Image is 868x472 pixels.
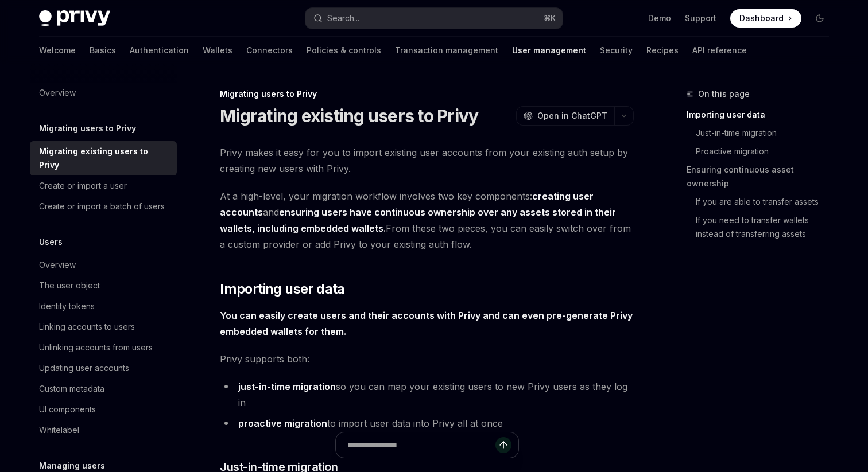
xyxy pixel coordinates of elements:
a: Overview [30,255,177,275]
div: Identity tokens [39,299,95,313]
a: Updating user accounts [30,358,177,379]
strong: You can easily create users and their accounts with Privy and can even pre-generate Privy embedde... [220,310,633,337]
a: Identity tokens [30,296,177,317]
h5: Migrating users to Privy [39,122,136,135]
a: Policies & controls [307,37,381,64]
a: Recipes [646,37,679,64]
a: Migrating existing users to Privy [30,141,177,175]
span: ⌘ K [544,14,556,23]
div: Search... [327,11,359,25]
a: Support [685,13,716,24]
a: The user object [30,275,177,296]
a: just-in-time migration [238,381,336,393]
div: Unlinking accounts from users [39,341,153,354]
a: Transaction management [395,37,498,64]
div: Linking accounts to users [39,320,135,334]
a: Create or import a batch of users [30,196,177,217]
div: Migrating existing users to Privy [39,145,170,172]
a: Demo [648,13,671,24]
div: Whitelabel [39,423,79,437]
button: Send message [495,437,511,453]
div: Create or import a user [39,179,127,193]
a: User management [512,37,586,64]
a: Proactive migration [687,142,838,161]
li: so you can map your existing users to new Privy users as they log in [220,379,634,411]
a: Custom metadata [30,379,177,399]
span: Privy makes it easy for you to import existing user accounts from your existing auth setup by cre... [220,145,634,177]
a: UI components [30,399,177,420]
div: The user object [39,279,100,292]
a: Ensuring continuous asset ownership [687,161,838,193]
a: Unlinking accounts from users [30,337,177,358]
strong: ensuring users have continuous ownership over any assets stored in their wallets, including embed... [220,206,616,234]
div: UI components [39,403,96,416]
h5: Users [39,235,63,249]
a: Linking accounts to users [30,317,177,337]
a: Whitelabel [30,420,177,440]
div: Custom metadata [39,382,104,396]
span: On this page [698,87,750,101]
a: Dashboard [730,9,801,28]
a: Importing user data [687,106,838,124]
a: Welcome [39,37,76,64]
a: API reference [692,37,747,64]
span: Dashboard [739,13,784,24]
span: Open in ChatGPT [537,110,607,122]
h1: Migrating existing users to Privy [220,106,478,126]
a: Connectors [246,37,293,64]
a: Just-in-time migration [687,124,838,142]
a: If you need to transfer wallets instead of transferring assets [687,211,838,243]
div: Overview [39,86,76,100]
li: to import user data into Privy all at once [220,415,634,431]
a: Basics [90,37,116,64]
button: Toggle dark mode [811,9,829,28]
a: Overview [30,83,177,103]
button: Open in ChatGPT [516,106,614,126]
button: Search...⌘K [305,8,563,29]
img: dark logo [39,10,110,26]
a: Wallets [203,37,232,64]
a: proactive migration [238,418,327,430]
a: Authentication [130,37,189,64]
span: At a high-level, your migration workflow involves two key components: and From these two pieces, ... [220,188,634,252]
span: Privy supports both: [220,351,634,367]
span: Importing user data [220,280,345,298]
div: Overview [39,258,76,272]
a: Security [600,37,633,64]
div: Updating user accounts [39,361,129,375]
input: Ask a question... [347,432,495,458]
a: If you are able to transfer assets [687,193,838,211]
div: Migrating users to Privy [220,88,634,100]
div: Create or import a batch of users [39,200,165,213]
a: Create or import a user [30,175,177,196]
